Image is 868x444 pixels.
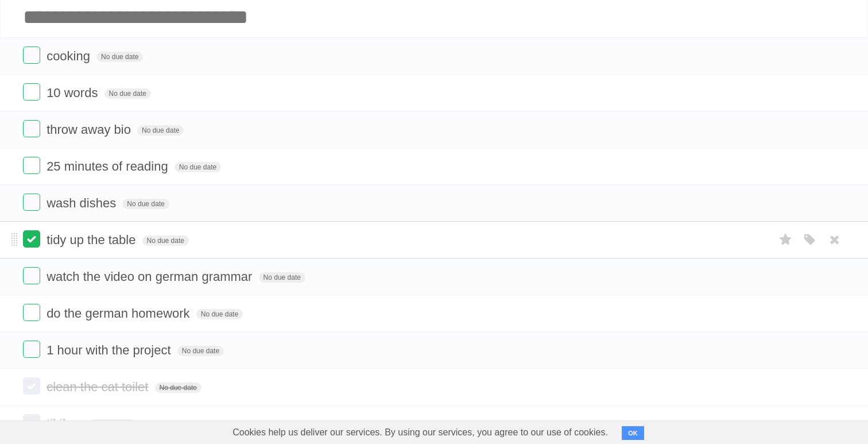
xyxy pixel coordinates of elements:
span: No due date [122,199,169,209]
label: Done [23,47,40,64]
span: watch the video on german grammar [46,269,255,284]
span: 10 words [46,86,100,100]
label: Done [23,267,40,284]
span: wash dishes [46,196,119,210]
span: No due date [175,162,221,172]
span: throw away bio [46,122,134,137]
span: clean the cat toilet [46,380,151,394]
span: No due date [155,383,201,393]
button: OK [622,426,644,440]
label: Done [23,120,40,137]
label: Star task [775,230,797,249]
label: Done [23,230,40,248]
span: Cookies help us deliver our services. By using our services, you agree to our use of cookies. [221,421,619,444]
label: Done [23,341,40,358]
label: Done [23,377,40,395]
span: 1 hour with the project [46,343,173,357]
span: No due date [96,52,143,62]
label: Done [23,157,40,174]
span: 25 minutes of reading [46,159,171,173]
span: No due date [196,309,243,319]
label: Done [23,414,40,431]
span: do the german homework [46,306,192,321]
span: No due date [137,125,184,136]
label: Done [23,194,40,211]
span: No due date [89,419,135,430]
span: tibikos [46,416,85,431]
span: No due date [259,272,305,283]
span: No due date [177,346,224,356]
label: Done [23,83,40,101]
span: No due date [104,88,151,99]
span: tidy up the table [46,233,138,247]
label: Done [23,304,40,321]
span: cooking [46,49,93,63]
span: No due date [142,235,189,246]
